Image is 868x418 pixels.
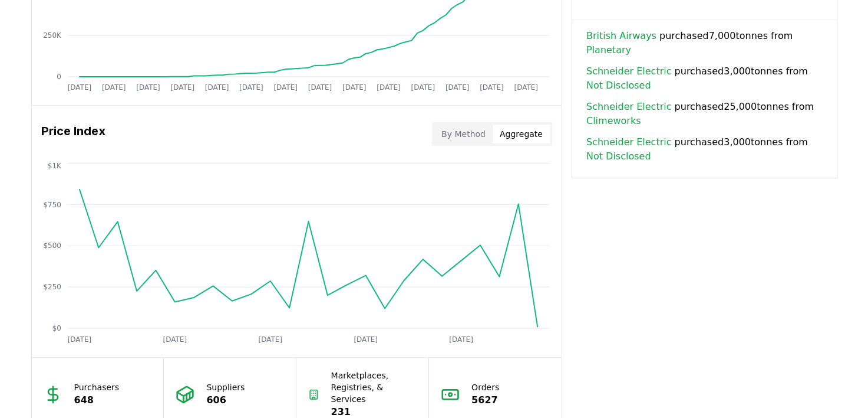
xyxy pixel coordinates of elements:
[586,79,651,93] a: Not Disclosed
[67,335,91,343] tspan: [DATE]
[434,125,493,143] button: By Method
[586,64,823,93] span: purchased 3,000 tonnes from
[308,83,332,92] tspan: [DATE]
[586,149,651,164] a: Not Disclosed
[471,393,499,407] p: 5627
[239,83,263,92] tspan: [DATE]
[342,83,367,92] tspan: [DATE]
[101,83,126,92] tspan: [DATE]
[136,83,160,92] tspan: [DATE]
[586,114,641,128] a: Climeworks
[586,64,671,79] a: Schneider Electric
[586,29,823,57] span: purchased 7,000 tonnes from
[74,393,120,407] p: 648
[41,122,105,146] h3: Price Index
[493,125,550,143] button: Aggregate
[445,83,470,92] tspan: [DATE]
[52,324,61,332] tspan: $0
[43,241,61,250] tspan: $500
[170,83,194,92] tspan: [DATE]
[480,83,504,92] tspan: [DATE]
[586,100,671,114] a: Schneider Electric
[586,29,656,43] a: British Airways
[586,43,631,57] a: Planetary
[586,135,823,164] span: purchased 3,000 tonnes from
[206,393,245,407] p: 606
[74,381,120,393] p: Purchasers
[43,31,62,40] tspan: 250K
[163,335,187,343] tspan: [DATE]
[586,135,671,149] a: Schneider Electric
[67,83,91,92] tspan: [DATE]
[586,100,823,128] span: purchased 25,000 tonnes from
[206,381,245,393] p: Suppliers
[273,83,298,92] tspan: [DATE]
[411,83,435,92] tspan: [DATE]
[331,370,417,405] p: Marketplaces, Registries, & Services
[471,381,499,393] p: Orders
[47,161,61,169] tspan: $1K
[449,335,473,343] tspan: [DATE]
[57,73,61,81] tspan: 0
[43,283,61,291] tspan: $250
[43,200,61,208] tspan: $750
[258,335,282,343] tspan: [DATE]
[514,83,538,92] tspan: [DATE]
[377,83,401,92] tspan: [DATE]
[204,83,229,92] tspan: [DATE]
[354,335,378,343] tspan: [DATE]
